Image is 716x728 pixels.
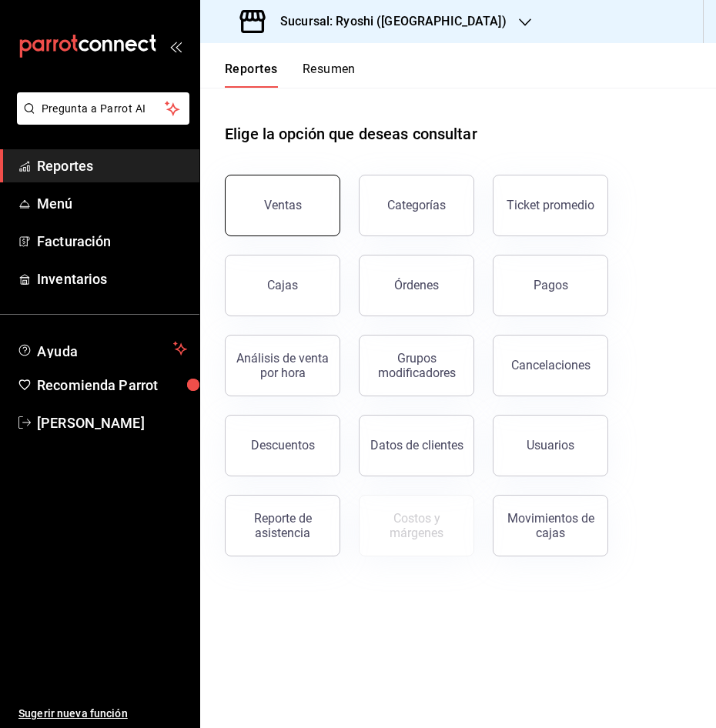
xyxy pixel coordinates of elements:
[17,92,189,125] button: Pregunta a Parrot AI
[225,175,340,236] button: Ventas
[225,335,340,396] button: Análisis de venta por hora
[267,278,298,292] div: Cajas
[11,112,189,128] a: Pregunta a Parrot AI
[503,511,598,540] div: Movimientos de cajas
[268,12,507,31] h3: Sucursal: Ryoshi ([GEOGRAPHIC_DATA])
[225,62,356,88] div: navigation tabs
[370,438,463,452] div: Datos de clientes
[493,335,608,396] button: Cancelaciones
[37,193,187,214] span: Menú
[264,198,302,212] div: Ventas
[511,358,591,372] div: Cancelaciones
[359,335,474,396] button: Grupos modificadores
[37,269,187,289] span: Inventarios
[359,255,474,316] button: Órdenes
[359,495,474,556] button: Contrata inventarios para ver este reporte
[225,495,340,556] button: Reporte de asistencia
[37,339,167,358] span: Ayuda
[169,40,182,52] button: open_drawer_menu
[225,62,278,88] button: Reportes
[303,62,356,88] button: Resumen
[225,255,340,316] button: Cajas
[235,351,330,380] div: Análisis de venta por hora
[225,122,477,145] h1: Elige la opción que deseas consultar
[359,415,474,476] button: Datos de clientes
[369,511,464,540] div: Costos y márgenes
[235,511,330,540] div: Reporte de asistencia
[507,198,594,212] div: Ticket promedio
[493,175,608,236] button: Ticket promedio
[527,438,574,452] div: Usuarios
[37,375,187,396] span: Recomienda Parrot
[37,231,187,252] span: Facturación
[251,438,315,452] div: Descuentos
[387,198,446,212] div: Categorías
[37,412,187,433] span: [PERSON_NAME]
[359,175,474,236] button: Categorías
[225,415,340,476] button: Descuentos
[493,495,608,556] button: Movimientos de cajas
[37,155,187,176] span: Reportes
[493,415,608,476] button: Usuarios
[42,101,166,117] span: Pregunta a Parrot AI
[493,255,608,316] button: Pagos
[369,351,464,380] div: Grupos modificadores
[394,278,439,292] div: Órdenes
[18,706,187,722] span: Sugerir nueva función
[534,278,568,292] div: Pagos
